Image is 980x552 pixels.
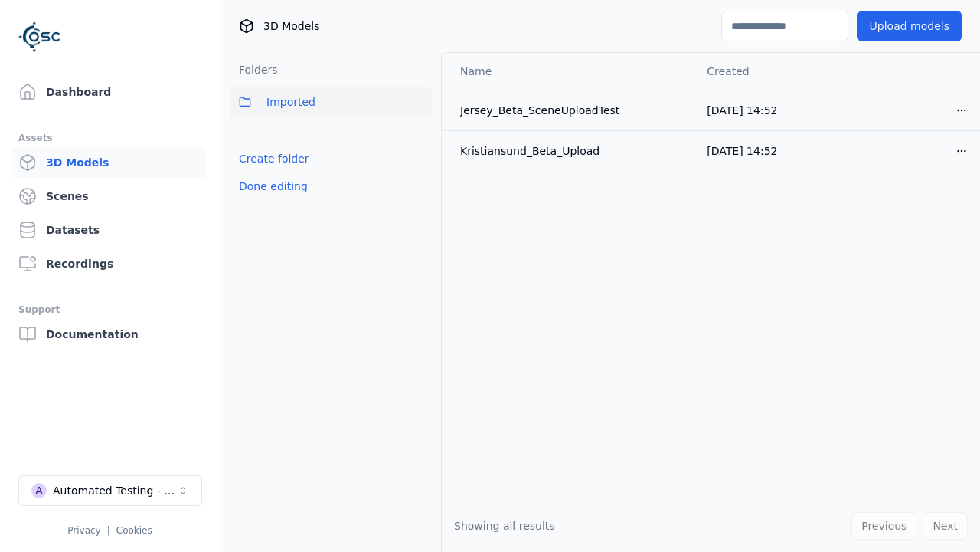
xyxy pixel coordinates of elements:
[230,172,317,200] button: Done editing
[230,62,278,77] h3: Folders
[442,53,694,90] th: Name
[12,215,207,245] a: Datasets
[707,104,777,117] span: [DATE] 14:52
[857,11,962,41] button: Upload models
[12,181,207,212] a: Scenes
[266,93,315,111] span: Imported
[18,475,202,506] button: Select a workspace
[454,520,555,532] span: Showing all results
[12,248,207,279] a: Recordings
[12,319,207,350] a: Documentation
[31,483,47,498] div: A
[230,145,318,172] button: Create folder
[230,87,432,117] button: Imported
[116,525,152,536] a: Cookies
[12,77,207,107] a: Dashboard
[707,145,777,157] span: [DATE] 14:52
[239,151,309,166] a: Create folder
[263,18,319,34] span: 3D Models
[67,525,100,536] a: Privacy
[18,15,61,58] img: Logo
[53,483,177,498] div: Automated Testing - Playwright
[460,143,682,159] div: Kristiansund_Beta_Upload
[18,301,201,319] div: Support
[18,129,201,147] div: Assets
[460,103,682,118] div: Jersey_Beta_SceneUploadTest
[694,53,838,90] th: Created
[107,525,110,536] span: |
[12,147,207,178] a: 3D Models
